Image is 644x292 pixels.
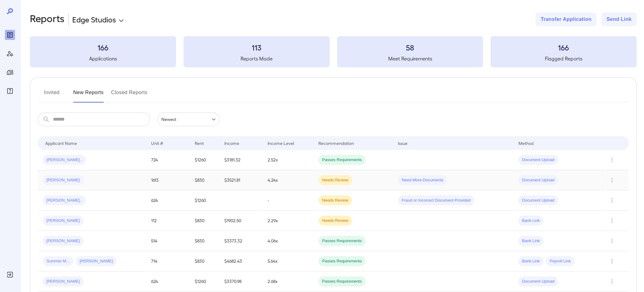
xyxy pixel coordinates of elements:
div: Income Level [268,139,294,147]
span: [PERSON_NAME].. [43,157,86,163]
h3: 166 [30,42,176,52]
span: Payroll Link [546,258,574,264]
span: Document Upload [518,177,558,183]
button: Row Actions [607,216,617,226]
span: [PERSON_NAME] [43,177,83,183]
button: Row Actions [607,256,617,266]
td: $4682.43 [219,251,262,271]
h5: Reports Made [184,55,330,62]
div: Recommendation [318,139,354,147]
button: Send Link [601,12,637,26]
button: Row Actions [607,276,617,286]
td: $1902.50 [219,211,262,231]
span: [PERSON_NAME] [43,218,83,224]
button: Row Actions [607,236,617,246]
button: Row Actions [607,175,617,185]
h3: 58 [337,42,483,52]
div: Newest [157,112,220,126]
td: 4.06x [263,231,313,251]
td: $830 [190,251,219,271]
td: 4.24x [263,170,313,190]
td: 624 [146,190,189,211]
span: [PERSON_NAME] [43,238,83,244]
span: [PERSON_NAME].. [43,198,86,203]
button: Closed Reports [111,88,148,103]
td: 2.68x [263,271,313,292]
span: Need More Documents [398,177,447,183]
td: 624 [146,271,189,292]
button: Invited [38,88,66,103]
div: Unit # [151,139,163,147]
span: Bank Link [518,258,543,264]
td: 2.52x [263,150,313,170]
td: $830 [190,170,219,190]
td: 724 [146,150,189,170]
td: $830 [190,211,219,231]
span: Needs Review [318,177,352,183]
span: Passes Requirements [318,157,365,163]
td: $3181.32 [219,150,262,170]
h5: Applications [30,55,176,62]
div: FAQ [5,86,15,96]
span: Needs Review [318,218,352,224]
td: $1260 [190,271,219,292]
span: Summer M... [43,258,73,264]
td: 2.29x [263,211,313,231]
button: Row Actions [607,195,617,205]
td: $3521.81 [219,170,262,190]
span: Fraud or Incorrect Document Provided [398,198,474,203]
h3: 166 [490,42,637,52]
td: 112 [146,211,189,231]
div: Issue [398,139,408,147]
div: Manage Properties [5,67,15,77]
h2: Reports [30,12,64,26]
td: $3370.98 [219,271,262,292]
span: Passes Requirements [318,238,365,244]
span: Needs Review [318,198,352,203]
td: $1260 [190,190,219,211]
div: Income [224,139,239,147]
span: Document Upload [518,279,558,285]
div: Applicant Name [45,139,77,147]
td: $1260 [190,150,219,170]
span: Bank Link [518,238,543,244]
span: Document Upload [518,157,558,163]
h3: 113 [184,42,330,52]
td: 514 [146,231,189,251]
span: [PERSON_NAME] [43,279,83,285]
div: Method [518,139,533,147]
h5: Flagged Reports [490,55,637,62]
h5: Meet Requirements [337,55,483,62]
div: Log Out [5,270,15,280]
button: New Reports [73,88,104,103]
summary: 166Applications113Reports Made58Meet Requirements166Flagged Reports [30,36,637,67]
span: [PERSON_NAME] [76,258,117,264]
td: $830 [190,231,219,251]
button: Row Actions [607,155,617,165]
span: Passes Requirements [318,279,365,285]
td: 5.64x [263,251,313,271]
button: Transfer Application [536,12,596,26]
td: - [263,190,313,211]
td: 1613 [146,170,189,190]
p: Edge Studios [72,14,116,24]
div: Reports [5,30,15,40]
span: Document Upload [518,198,558,203]
div: Rent [195,139,205,147]
span: Passes Requirements [318,258,365,264]
td: $3373.32 [219,231,262,251]
span: Bank Link [518,218,543,224]
div: Manage Users [5,49,15,59]
td: 714 [146,251,189,271]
